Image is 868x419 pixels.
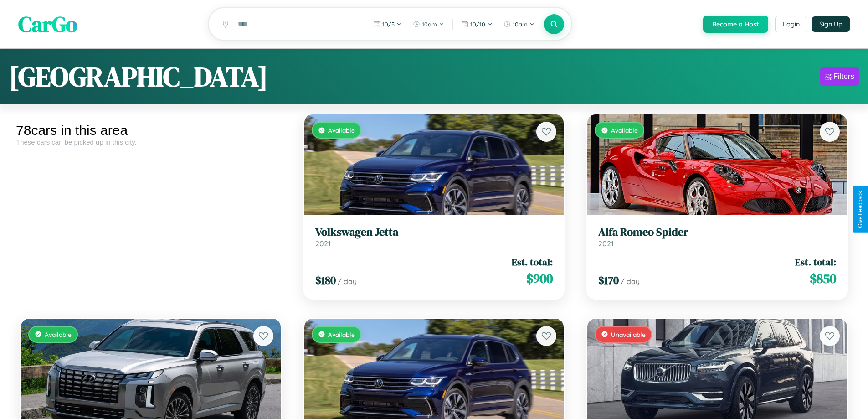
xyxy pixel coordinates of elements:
span: $ 180 [315,273,336,288]
button: 10am [408,17,449,31]
span: 10am [513,21,528,28]
span: Available [45,331,72,338]
a: Alfa Romeo Spider2021 [598,226,836,248]
div: Give Feedback [857,191,863,228]
button: Login [775,16,807,32]
span: 2021 [315,239,331,248]
span: / day [338,277,357,286]
a: Volkswagen Jetta2021 [315,226,553,248]
span: Available [328,126,355,134]
span: Available [611,126,638,134]
span: $ 900 [526,269,553,288]
h3: Alfa Romeo Spider [598,226,836,239]
span: 10 / 5 [382,21,395,28]
span: Available [328,331,355,338]
button: Become a Host [703,16,768,33]
span: $ 850 [810,269,836,288]
span: 10 / 10 [470,21,485,28]
button: 10am [499,17,539,31]
span: Est. total: [795,255,836,269]
button: Filters [820,67,859,86]
span: $ 170 [598,273,619,288]
button: 10/10 [457,17,497,31]
h1: [GEOGRAPHIC_DATA] [9,58,268,95]
span: / day [621,277,640,286]
div: 78 cars in this area [16,123,286,138]
span: CarGo [18,9,77,39]
div: These cars can be picked up in this city. [16,138,286,146]
h3: Volkswagen Jetta [315,226,553,239]
div: Filters [833,72,854,81]
button: 10/5 [369,17,406,31]
span: 2021 [598,239,614,248]
span: 10am [422,21,437,28]
span: Unavailable [611,331,646,338]
span: Est. total: [512,255,553,269]
button: Sign Up [812,16,850,32]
